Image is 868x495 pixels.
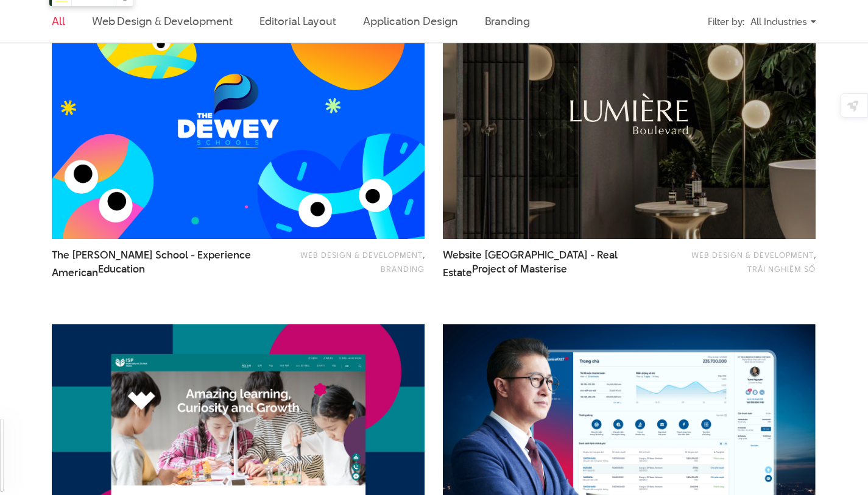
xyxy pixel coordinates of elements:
a: Website [GEOGRAPHIC_DATA] - Real EstateProject of Masterise [443,248,648,276]
div: , [666,248,816,276]
div: , [275,248,425,276]
a: Web Design & Development [92,13,233,29]
span: The [PERSON_NAME] School - Experience American [52,248,257,276]
a: Branding [381,263,425,274]
a: Branding [485,13,530,29]
div: Filter by: [708,11,744,32]
a: Trải nghiệm số [747,263,816,274]
span: Project of Masterise [472,262,567,276]
span: Website [GEOGRAPHIC_DATA] - Real Estate [443,248,648,276]
a: Web Design & Development [691,249,814,260]
span: Education [98,262,145,276]
a: The [PERSON_NAME] School - Experience AmericanEducation [52,248,257,276]
a: Web Design & Development [300,249,423,260]
a: Application Design [363,13,457,29]
div: All Industries [750,11,816,32]
a: All [52,13,65,29]
a: Editorial Layout [259,13,337,29]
